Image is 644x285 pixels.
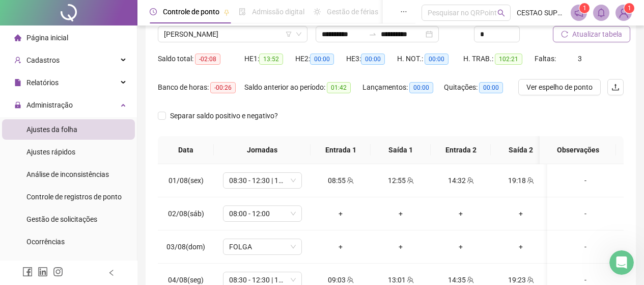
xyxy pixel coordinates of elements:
th: Jornadas [214,136,311,164]
span: clock-circle [150,8,157,15]
div: 14:32 [439,175,483,186]
div: - [555,241,615,252]
span: 00:00 [479,82,503,93]
div: 12:55 [379,175,423,186]
span: Administração [26,101,73,109]
span: Separar saldo positivo e negativo? [166,110,282,121]
span: sun [314,8,321,15]
button: Atualizar tabela [553,26,630,42]
span: 00:00 [409,82,433,93]
span: 1 [628,5,631,12]
span: home [14,34,21,41]
span: team [346,276,354,283]
div: - [555,175,615,186]
sup: 1 [579,3,590,13]
th: Data [158,136,214,164]
div: HE 2: [295,53,346,65]
span: -00:26 [210,82,236,93]
span: 00:00 [425,54,449,65]
div: Banco de horas: [158,82,244,93]
span: Observações [548,144,608,156]
span: user-add [14,57,21,64]
th: Entrada 1 [311,136,371,164]
span: 102:21 [495,54,522,65]
span: notification [574,8,583,17]
span: upload [611,83,620,91]
span: ellipsis [400,8,407,15]
span: team [526,177,534,184]
div: H. TRAB.: [463,53,535,65]
span: filter [286,31,292,37]
span: 02/08(sáb) [168,210,204,218]
iframe: Intercom live chat [609,250,634,275]
span: Relatórios [26,79,59,87]
span: 00:00 [361,54,385,65]
span: lock [14,101,21,109]
span: file [14,79,21,86]
span: Análise de inconsistências [26,170,109,178]
span: Ocorrências [26,238,65,246]
span: Página inicial [26,34,68,42]
span: team [406,177,414,184]
span: 04/08(seg) [168,276,204,284]
span: Ajustes rápidos [26,148,75,156]
div: + [499,208,543,219]
th: Entrada 2 [431,136,491,164]
div: + [439,208,483,219]
span: team [466,177,474,184]
div: Quitações: [444,82,515,93]
span: Cadastros [26,56,60,64]
span: pushpin [223,9,230,15]
span: bell [597,8,606,17]
button: Ver espelho de ponto [518,79,601,95]
span: 01/08(sex) [169,176,204,185]
span: search [497,9,505,17]
span: to [369,30,377,38]
div: HE 3: [346,53,397,65]
span: team [466,276,474,283]
span: down [296,31,302,37]
span: Gestão de férias [327,8,378,16]
div: + [499,241,543,252]
div: + [439,241,483,252]
span: 08:30 - 12:30 | 14:30 - 18:30 [229,173,296,188]
span: Gestão de solicitações [26,215,97,223]
span: file-done [239,8,246,15]
div: - [555,208,615,219]
span: team [406,276,414,283]
span: facebook [22,267,33,277]
span: Ajustes da folha [26,125,77,134]
th: Observações [540,136,616,164]
div: 08:55 [319,175,362,186]
span: instagram [53,267,63,277]
div: 19:18 [499,175,543,186]
span: 03/08(dom) [166,243,205,251]
span: Validar protocolo [26,260,81,268]
span: 00:00 [310,54,334,65]
div: + [379,241,423,252]
span: swap-right [369,30,377,38]
div: Saldo anterior ao período: [244,82,362,93]
span: Faltas: [535,55,557,63]
span: 08:00 - 12:00 [229,206,296,221]
span: Controle de registros de ponto [26,193,122,201]
span: reload [561,31,568,38]
span: team [346,177,354,184]
div: HE 1: [244,53,295,65]
span: -02:08 [195,54,220,65]
span: ROSANGELA ROSA VALVERDE [164,27,301,42]
span: FOLGA [229,239,296,254]
span: Ver espelho de ponto [526,82,593,93]
div: + [379,208,423,219]
img: 84849 [616,5,631,20]
div: Lançamentos: [362,82,444,93]
span: 01:42 [327,82,351,93]
span: team [526,276,534,283]
span: 13:52 [259,54,283,65]
th: Saída 1 [371,136,431,164]
span: CESTAO SUPERMERCADOS [517,7,565,18]
sup: Atualize o seu contato no menu Meus Dados [624,3,634,13]
span: 1 [583,5,586,12]
span: Admissão digital [252,8,304,16]
span: linkedin [38,267,48,277]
